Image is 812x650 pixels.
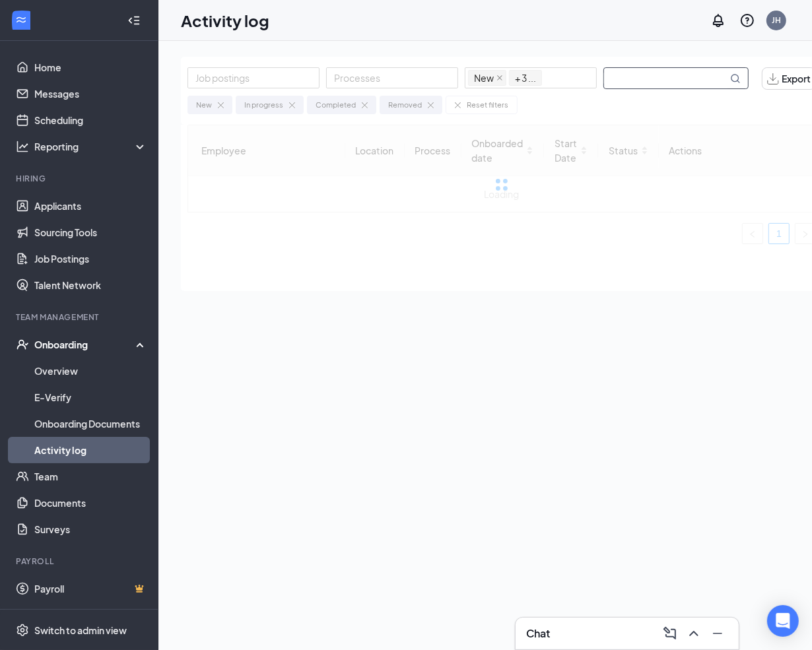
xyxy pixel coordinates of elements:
a: Messages [34,81,147,107]
svg: ChevronUp [686,626,702,641]
div: Payroll [16,556,145,567]
svg: ComposeMessage [662,626,678,641]
h1: Activity log [181,9,269,32]
a: E-Verify [34,384,147,410]
svg: MagnifyingGlass [730,73,741,84]
div: Onboarding [34,338,136,351]
button: ComposeMessage [660,623,681,644]
svg: Settings [16,624,29,637]
a: Sourcing Tools [34,219,147,245]
span: close [496,75,503,81]
div: Removed [388,99,422,111]
button: ChevronUp [683,623,704,644]
svg: UserCheck [16,338,29,351]
a: Home [34,54,147,81]
span: + 3 ... [509,70,542,86]
svg: QuestionInfo [739,13,755,28]
a: Team [34,463,147,490]
a: Activity log [34,437,147,463]
div: Reset filters [467,99,508,111]
span: Export [782,74,811,83]
span: New [474,71,494,85]
div: Team Management [16,311,145,323]
svg: Collapse [127,14,141,27]
a: Job Postings [34,245,147,272]
svg: Analysis [16,140,29,153]
div: In progress [244,99,283,111]
a: Surveys [34,516,147,542]
svg: Minimize [710,626,726,641]
h3: Chat [526,626,550,641]
div: Reporting [34,140,148,153]
svg: WorkstreamLogo [15,13,28,26]
a: Talent Network [34,272,147,298]
a: Overview [34,358,147,384]
span: New [468,70,506,86]
div: Completed [316,99,356,111]
a: Documents [34,490,147,516]
div: Switch to admin view [34,624,127,637]
button: Minimize [707,623,728,644]
a: Applicants [34,193,147,219]
div: New [196,99,212,111]
div: JH [772,15,781,26]
a: Scheduling [34,107,147,133]
div: Hiring [16,173,145,184]
a: Onboarding Documents [34,410,147,437]
a: PayrollCrown [34,575,147,602]
div: Open Intercom Messenger [767,605,799,637]
svg: Notifications [710,13,726,28]
span: + 3 ... [515,71,536,85]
